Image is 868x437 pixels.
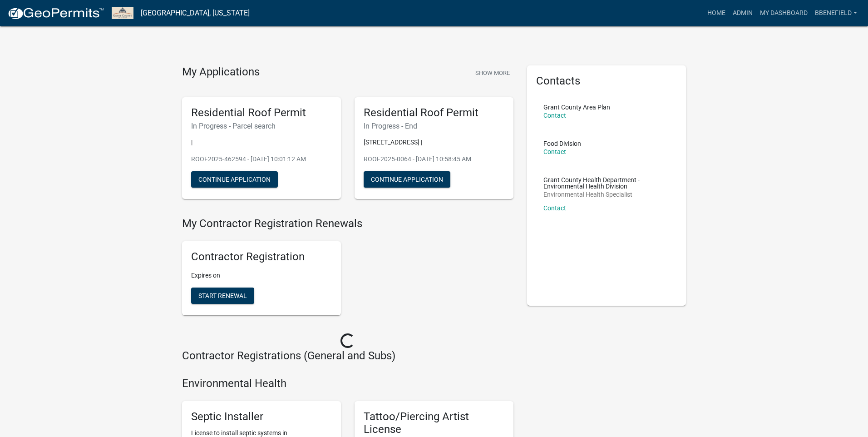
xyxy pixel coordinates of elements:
[112,7,133,19] img: Grant County, Indiana
[364,171,450,188] button: Continue Application
[364,410,504,437] h5: Tattoo/Piercing Artist License
[543,191,670,198] p: Environmental Health Specialist
[198,292,247,299] span: Start Renewal
[364,138,504,147] p: [STREET_ADDRESS] |
[543,140,581,147] p: Food Division
[543,177,670,189] p: Grant County Health Department - Environmental Health Division
[364,154,504,164] p: ROOF2025-0064 - [DATE] 10:58:45 AM
[191,154,332,164] p: ROOF2025-462594 - [DATE] 10:01:12 AM
[141,5,250,21] a: [GEOGRAPHIC_DATA], [US_STATE]
[182,349,513,363] h4: Contractor Registrations (General and Subs)
[191,271,332,280] p: Expires on
[191,288,254,304] button: Start Renewal
[364,122,504,130] h6: In Progress - End
[756,5,811,22] a: My Dashboard
[543,204,566,212] a: Contact
[191,122,332,130] h6: In Progress - Parcel search
[191,106,332,119] h5: Residential Roof Permit
[543,112,566,119] a: Contact
[543,104,610,110] p: Grant County Area Plan
[704,5,729,22] a: Home
[364,106,504,119] h5: Residential Roof Permit
[191,410,332,423] h5: Septic Installer
[191,138,332,147] p: |
[543,148,566,155] a: Contact
[191,250,332,263] h5: Contractor Registration
[182,377,513,390] h4: Environmental Health
[472,65,513,80] button: Show More
[182,217,513,323] wm-registration-list-section: My Contractor Registration Renewals
[536,74,677,88] h5: Contacts
[729,5,756,22] a: Admin
[811,5,861,22] a: BBenefield
[191,171,278,188] button: Continue Application
[182,217,513,230] h4: My Contractor Registration Renewals
[182,65,260,79] h4: My Applications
